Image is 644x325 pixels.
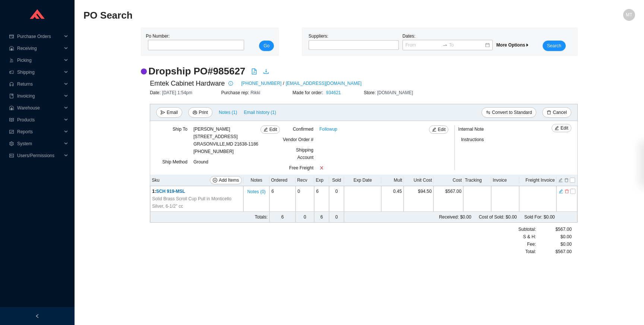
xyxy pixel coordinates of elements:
[547,110,551,115] span: delete
[523,233,536,240] span: S & H:
[17,66,62,78] span: Shipping
[458,127,484,132] span: Internal Note
[314,175,329,186] th: Exp
[9,118,14,122] span: read
[17,126,62,138] span: Reports
[17,90,62,102] span: Invoicing
[564,188,569,193] button: delete
[525,248,536,255] span: Total:
[293,90,325,95] span: Made for order:
[329,186,344,212] td: 0
[263,127,268,133] span: edit
[17,150,62,162] span: Users/Permissions
[17,42,62,54] span: Receiving
[213,178,217,183] span: plus-circle
[283,137,313,142] span: Vendor Order #
[449,41,484,49] input: To
[525,43,530,47] span: caret-right
[247,188,266,193] button: Notes (0)
[152,195,241,210] span: Solid Brass Scroll Cup Pull in Monticello Silver, 6-1/2" cc
[152,189,156,194] span: 1 :
[314,186,329,212] td: 6
[536,248,572,255] div: $567.00
[433,175,463,186] th: Cost
[626,9,632,21] span: MT
[261,125,280,134] button: editEdit
[491,175,519,186] th: Invoice
[344,175,381,186] th: Exp Date
[314,212,329,223] td: 6
[463,175,491,186] th: Tracking
[381,186,404,212] td: 0.45
[9,130,14,134] span: fund
[188,107,212,118] button: printerPrint
[536,233,572,240] div: $0.00
[558,177,563,182] button: edit
[381,175,404,186] th: Mult
[9,94,14,98] span: book
[307,32,401,51] div: Suppliers:
[269,212,296,223] td: 6
[496,42,530,48] span: More Options
[148,65,245,78] h2: Dropship PO # 985627
[286,80,362,87] a: [EMAIL_ADDRESS][DOMAIN_NAME]
[227,81,235,86] span: info-circle
[553,109,566,116] span: Cancel
[479,214,505,220] span: Cost of Sold:
[251,68,257,76] a: file-pdf
[219,109,237,116] span: Notes ( 1 )
[461,137,484,142] span: Instructions
[432,127,436,133] span: edit
[210,176,242,184] button: plus-circleAdd Items
[199,109,208,116] span: Print
[146,32,242,51] div: Po Number:
[296,175,314,186] th: Recv
[552,124,571,132] button: editEdit
[482,107,536,118] button: swapConvert to Standard
[364,90,377,95] span: Store:
[536,226,572,233] div: $567.00
[438,126,446,133] span: Edit
[244,109,276,116] span: Email history (1)
[442,42,448,48] span: to
[150,78,225,89] span: Emtek Cabinet Hardware
[225,78,235,89] button: info-circle
[561,124,568,132] span: Edit
[9,141,14,146] span: setting
[329,175,344,186] th: Sold
[263,68,269,74] span: download
[439,214,459,220] span: Received:
[9,153,14,158] span: idcard
[259,41,274,51] button: Go
[263,68,269,76] a: download
[289,165,313,171] span: Free Freight
[193,125,258,148] div: [PERSON_NAME] [STREET_ADDRESS] GRASONVILLE , MD 21638-1186
[492,109,532,116] span: Convert to Standard
[269,126,277,133] span: Edit
[319,166,324,170] span: close
[243,107,277,118] button: Email history (1)
[319,125,337,133] a: Followup
[269,175,296,186] th: Ordered
[519,175,556,186] th: Freight Invoice
[543,41,566,51] button: Search
[377,90,413,95] span: [DOMAIN_NAME]
[17,78,62,90] span: Returns
[243,175,269,186] th: Notes
[17,31,62,42] span: Purchase Orders
[193,159,208,165] span: Ground
[156,189,185,194] span: SCH 919-MSL
[433,186,463,212] td: $567.00
[486,110,490,115] span: swap
[219,176,239,184] span: Add Items
[9,34,14,39] span: credit-card
[401,32,495,51] div: Dates:
[255,214,268,220] span: Totals:
[524,214,543,220] span: Sold For:
[152,176,242,184] div: Sku
[405,41,441,49] input: From
[296,186,314,212] td: 0
[17,114,62,126] span: Products
[559,189,563,194] span: edit
[150,90,162,95] span: Date:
